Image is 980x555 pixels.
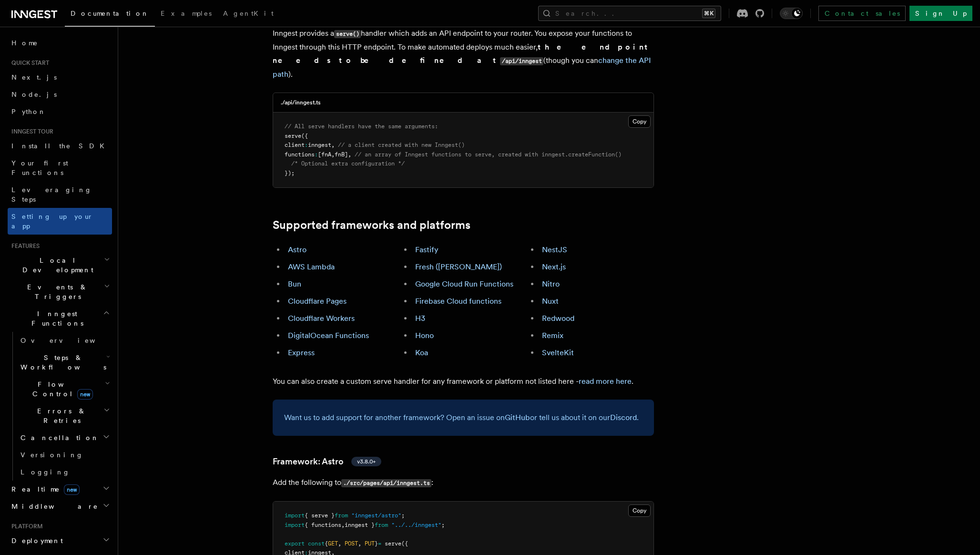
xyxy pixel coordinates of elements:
[20,451,83,459] span: Versioning
[355,151,622,158] span: // an array of Inngest functions to serve, created with inngest.createFunction()
[288,331,369,340] a: DigitalOcean Functions
[542,331,563,340] a: Remix
[11,142,110,150] span: Install the SDK
[378,540,381,547] span: =
[365,540,375,547] span: PUT
[8,181,112,208] a: Leveraging Steps
[17,349,112,376] button: Steps & Workflows
[284,411,643,424] p: Want us to add support for another framework? Open an issue on or tell us about it on our .
[301,133,308,139] span: ({
[20,468,70,476] span: Logging
[291,160,405,167] span: /* Optional extra configuration */
[8,523,43,530] span: Platform
[11,91,57,98] span: Node.js
[11,108,46,115] span: Python
[273,218,470,232] a: Supported frameworks and platforms
[315,151,318,158] span: :
[308,142,331,148] span: inngest
[542,245,567,254] a: NestJS
[305,142,308,148] span: :
[628,115,651,128] button: Copy
[288,279,301,288] a: Bun
[8,103,112,120] a: Python
[285,151,315,158] span: functions
[610,413,637,422] a: Discord
[8,137,112,154] a: Install the SDK
[8,484,80,494] span: Realtime
[8,305,112,332] button: Inngest Functions
[305,512,335,519] span: { serve }
[441,522,445,528] span: ;
[331,142,335,148] span: ,
[77,389,93,400] span: new
[273,375,654,388] p: You can also create a custom serve handler for any framework or platform not listed here - .
[415,245,439,254] a: Fastify
[358,540,361,547] span: ,
[161,10,212,17] span: Examples
[11,159,68,176] span: Your first Functions
[357,458,376,465] span: v3.8.0+
[11,73,57,81] span: Next.js
[17,402,112,429] button: Errors & Retries
[285,540,305,547] span: export
[542,262,566,271] a: Next.js
[217,3,279,26] a: AgentKit
[401,540,408,547] span: ({
[285,522,305,528] span: import
[17,429,112,446] button: Cancellation
[338,142,465,148] span: // a client created with new Inngest()
[8,69,112,86] a: Next.js
[8,208,112,235] a: Setting up your app
[334,30,361,38] code: serve()
[17,353,106,372] span: Steps & Workflows
[17,406,103,425] span: Errors & Retries
[64,484,80,495] span: new
[288,348,315,357] a: Express
[338,540,341,547] span: ,
[8,332,112,481] div: Inngest Functions
[351,512,401,519] span: "inngest/astro"
[288,245,306,254] a: Astro
[8,536,63,545] span: Deployment
[500,57,543,65] code: /api/inngest
[223,10,274,17] span: AgentKit
[8,252,112,278] button: Local Development
[8,481,112,498] button: Realtimenew
[415,279,513,288] a: Google Cloud Run Functions
[505,413,530,422] a: GitHub
[11,186,92,203] span: Leveraging Steps
[542,314,574,323] a: Redwood
[8,498,112,515] button: Middleware
[375,540,378,547] span: }
[71,10,149,17] span: Documentation
[17,433,99,442] span: Cancellation
[273,476,654,490] p: Add the following to :
[305,522,341,528] span: { functions
[318,151,331,158] span: [fnA
[17,332,112,349] a: Overview
[325,540,328,547] span: {
[20,337,119,344] span: Overview
[308,540,325,547] span: const
[65,3,155,27] a: Documentation
[391,522,441,528] span: "../../inngest"
[375,522,388,528] span: from
[401,512,405,519] span: ;
[8,256,104,275] span: Local Development
[542,297,559,306] a: Nuxt
[8,59,49,67] span: Quick start
[8,278,112,305] button: Events & Triggers
[628,504,651,517] button: Copy
[328,540,338,547] span: GET
[281,99,321,106] h3: ./api/inngest.ts
[542,348,574,357] a: SvelteKit
[273,27,654,81] p: Inngest provides a handler which adds an API endpoint to your router. You expose your functions t...
[8,502,98,511] span: Middleware
[345,540,358,547] span: POST
[348,151,351,158] span: ,
[385,540,401,547] span: serve
[331,151,335,158] span: ,
[909,6,972,21] a: Sign Up
[288,297,347,306] a: Cloudflare Pages
[415,331,434,340] a: Hono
